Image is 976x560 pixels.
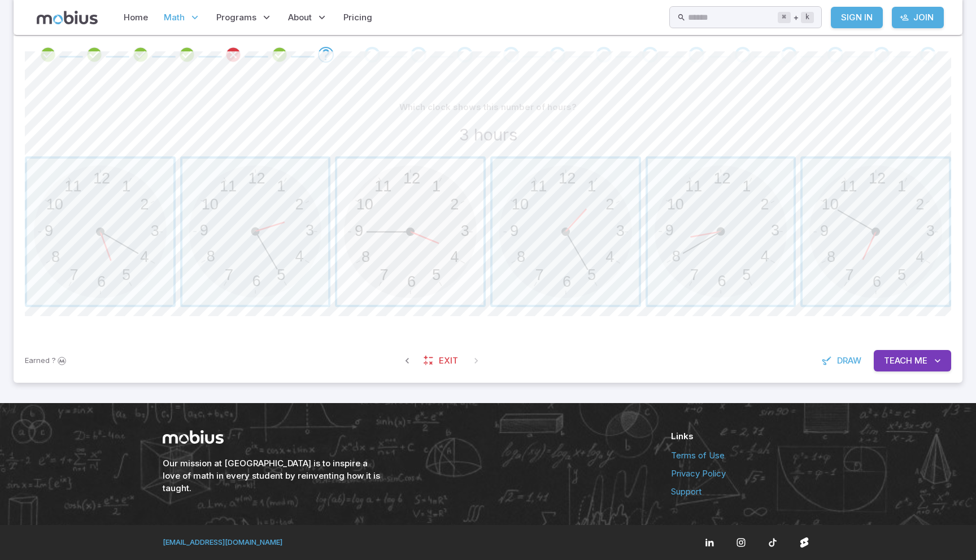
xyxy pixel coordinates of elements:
button: 126391211105478 [180,156,331,307]
kbd: k [801,12,814,23]
span: ? [52,355,56,366]
div: Review your answer [225,47,241,63]
p: Which clock shows this number of hours? [399,101,577,113]
div: Go to the next question [874,47,890,63]
div: Review your answer [179,47,195,63]
a: Pricing [340,5,376,30]
div: Go to the next question [503,47,519,63]
span: Math [164,11,185,24]
span: Earned [25,355,50,366]
div: Go to the next question [642,47,658,63]
span: Me [914,355,927,367]
a: [EMAIL_ADDRESS][DOMAIN_NAME] [163,537,282,546]
span: On Latest Question [466,351,486,371]
span: Exit [439,355,458,367]
h6: Links [671,430,813,443]
span: Programs [216,11,256,24]
button: 126391211105478 [335,156,486,307]
div: Go to the next question [411,47,426,63]
button: 126391211105478 [646,156,796,307]
div: Go to the next question [735,47,751,63]
div: Review your answer [272,47,287,63]
div: Go to the next question [781,47,797,63]
kbd: ⌘ [778,12,791,23]
a: Privacy Policy [671,467,813,480]
a: Home [120,5,151,30]
div: Go to the next question [827,47,843,63]
button: Draw [816,350,869,371]
span: Teach [884,355,912,367]
div: Go to the next question [920,47,936,63]
button: 126391211105478 [490,156,641,307]
div: Review your answer [133,47,149,63]
div: + [778,11,814,24]
span: About [288,11,312,24]
div: Go to the next question [318,47,334,63]
p: Sign In to earn Mobius dollars [25,355,68,366]
div: Go to the next question [364,47,380,63]
div: Go to the next question [550,47,565,63]
div: Review your answer [40,47,56,63]
button: TeachMe [874,350,951,371]
span: Draw [837,355,861,367]
h6: Our mission at [GEOGRAPHIC_DATA] is to inspire a love of math in every student by reinventing how... [163,457,383,495]
h3: 3 hours [459,123,517,147]
a: Support [671,485,813,498]
a: Terms of Use [671,449,813,462]
a: Exit [417,350,466,371]
a: Join [892,7,944,28]
div: Go to the next question [689,47,704,63]
a: Sign In [831,7,883,28]
button: 126391211105478 [25,156,176,307]
div: Review your answer [86,47,102,63]
div: Go to the next question [457,47,473,63]
span: Previous Question [397,351,417,371]
button: 126391211105478 [800,156,951,307]
div: Go to the next question [596,47,612,63]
